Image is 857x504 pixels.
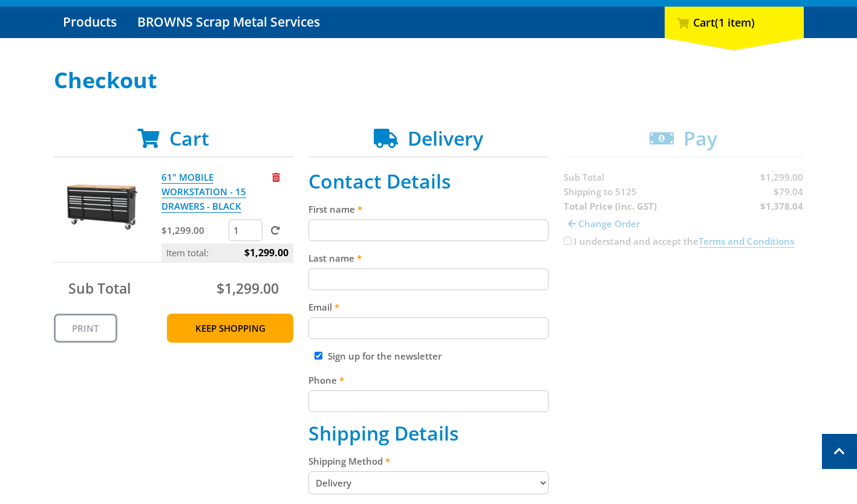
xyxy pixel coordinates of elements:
[272,171,280,183] a: Remove from cart
[715,15,755,30] span: (1 item)
[65,170,138,242] img: 61" MOBILE WORKSTATION - 15 DRAWERS - BLACK
[308,390,549,412] input: Please enter your telephone number.
[128,7,329,38] a: Go to the BROWNS Scrap Metal Services page
[54,7,126,38] a: Go to the Products page
[161,171,246,213] a: 61" MOBILE WORKSTATION - 15 DRAWERS - BLACK
[169,125,209,151] span: Cart
[54,68,804,92] h1: Checkout
[244,244,288,262] span: $1,299.00
[217,279,279,298] span: $1,299.00
[308,202,549,216] label: First name
[308,373,549,387] label: Phone
[167,314,293,343] a: Keep Shopping
[68,279,131,298] span: Sub Total
[308,300,549,314] label: Email
[308,317,549,339] input: Please enter your email address.
[308,454,549,468] label: Shipping Method
[308,471,549,494] select: Please select a shipping method.
[308,170,549,193] h2: Contact Details
[308,251,549,265] label: Last name
[308,219,549,241] input: Please enter your first name.
[308,422,549,445] h2: Shipping Details
[54,314,117,343] a: Print
[161,223,226,237] p: $1,299.00
[161,244,293,262] p: Item total:
[328,350,442,362] label: Sign up for the newsletter
[308,268,549,290] input: Please enter your last name.
[408,125,483,151] span: Delivery
[665,7,804,38] div: Cart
